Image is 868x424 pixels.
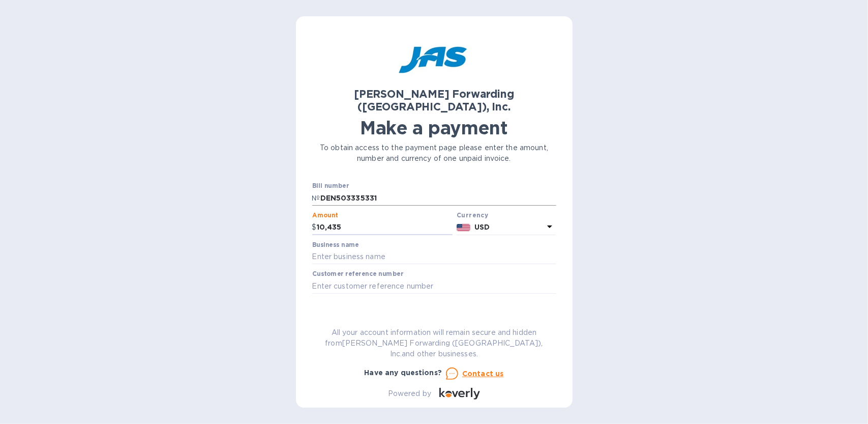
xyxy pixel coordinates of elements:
label: Business name [312,242,359,248]
input: Enter business name [312,249,556,265]
input: Enter customer reference number [312,278,556,294]
p: Powered by [388,388,431,399]
label: Amount [312,212,338,218]
h1: Make a payment [312,117,556,138]
label: Bill number [312,183,349,189]
b: Have any questions? [365,369,442,377]
p: № [312,193,320,204]
label: Customer reference number [312,271,403,277]
p: To obtain access to the payment page please enter the amount, number and currency of one unpaid i... [312,143,556,164]
b: USD [474,223,490,231]
p: All your account information will remain secure and hidden from [PERSON_NAME] Forwarding ([GEOGRA... [312,327,556,359]
input: Enter bill number [320,190,556,206]
u: Contact us [462,370,504,378]
input: 0.00 [317,220,453,235]
b: Currency [457,211,488,219]
img: USD [457,224,470,231]
p: $ [312,222,317,233]
b: [PERSON_NAME] Forwarding ([GEOGRAPHIC_DATA]), Inc. [354,88,514,113]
